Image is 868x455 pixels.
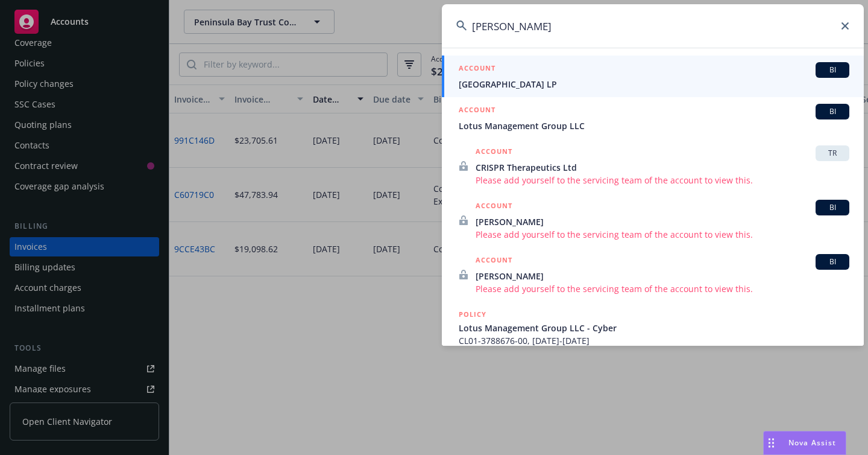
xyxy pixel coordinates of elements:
a: ACCOUNTBI[PERSON_NAME]Please add yourself to the servicing team of the account to view this. [442,247,864,302]
span: [PERSON_NAME] [476,215,849,228]
h5: ACCOUNT [476,254,512,269]
span: Please add yourself to the servicing team of the account to view this. [476,228,849,241]
input: Search... [442,4,864,48]
span: Please add yourself to the servicing team of the account to view this. [476,174,849,186]
span: Lotus Management Group LLC - Cyber [459,322,849,334]
h5: ACCOUNT [459,62,495,77]
span: [GEOGRAPHIC_DATA] LP [459,78,849,91]
span: BI [820,106,844,117]
span: CRISPR Therapeutics Ltd [476,161,849,174]
span: BI [820,202,844,213]
span: TR [820,148,844,159]
a: ACCOUNTTRCRISPR Therapeutics LtdPlease add yourself to the servicing team of the account to view ... [442,139,864,193]
h5: ACCOUNT [476,200,512,214]
h5: ACCOUNT [459,104,495,118]
span: BI [820,65,844,75]
span: CL01-3788676-00, [DATE]-[DATE] [459,334,849,347]
a: POLICYLotus Management Group LLC - CyberCL01-3788676-00, [DATE]-[DATE] [442,302,864,354]
a: ACCOUNTBI[GEOGRAPHIC_DATA] LP [442,56,864,97]
h5: ACCOUNT [476,145,512,160]
h5: POLICY [459,308,486,320]
span: Lotus Management Group LLC [459,119,849,132]
div: Drag to move [764,431,779,454]
button: Nova Assist [763,431,846,455]
span: Nova Assist [788,437,836,448]
span: BI [820,256,844,267]
span: [PERSON_NAME] [476,270,849,282]
a: ACCOUNTBI[PERSON_NAME]Please add yourself to the servicing team of the account to view this. [442,193,864,247]
span: Please add yourself to the servicing team of the account to view this. [476,282,849,295]
a: ACCOUNTBILotus Management Group LLC [442,97,864,139]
